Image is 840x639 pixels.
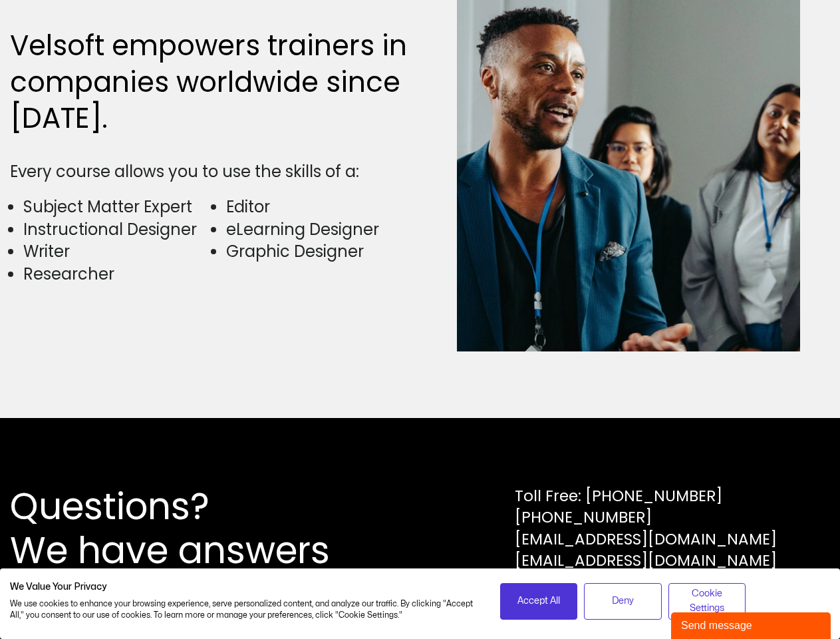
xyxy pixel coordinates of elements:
[10,581,480,593] h2: We Value Your Privacy
[23,196,210,218] li: Subject Matter Expert
[226,240,413,263] li: Graphic Designer
[10,160,414,183] div: Every course allows you to use the skills of a:
[23,218,210,241] li: Instructional Designer
[10,28,414,137] h2: Velsoft empowers trainers in companies worldwide since [DATE].
[500,583,578,620] button: Accept all cookies
[517,594,560,608] span: Accept All
[668,583,746,620] button: Adjust cookie preferences
[10,485,378,572] h2: Questions? We have answers
[584,583,662,620] button: Deny all cookies
[515,485,777,571] div: Toll Free: [PHONE_NUMBER] [PHONE_NUMBER] [EMAIL_ADDRESS][DOMAIN_NAME] [EMAIL_ADDRESS][DOMAIN_NAME]
[677,586,738,616] span: Cookie Settings
[23,240,210,263] li: Writer
[226,218,413,241] li: eLearning Designer
[671,610,833,639] iframe: chat widget
[226,196,413,218] li: Editor
[23,263,210,286] li: Researcher
[10,598,480,621] p: We use cookies to enhance your browsing experience, serve personalized content, and analyze our t...
[612,594,634,608] span: Deny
